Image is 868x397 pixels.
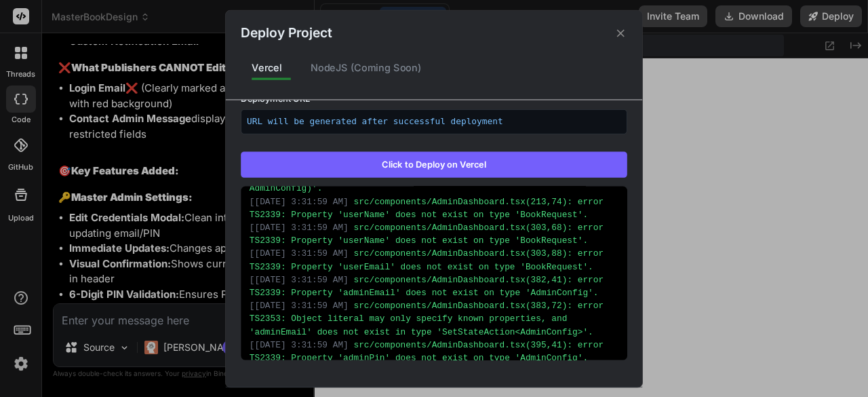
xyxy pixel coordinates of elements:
[250,340,349,349] span: [ [DATE] 3:31:59 AM ]
[250,299,618,339] div: src/components/AdminDashboard.tsx(383,72): error TS2353: Object literal may only specify known pr...
[250,223,349,232] span: [ [DATE] 3:31:59 AM ]
[250,247,618,273] div: src/components/AdminDashboard.tsx(303,88): error TS2339: Property 'userEmail' does not exist on t...
[241,151,627,177] button: Click to Deploy on Vercel
[300,54,433,82] div: NodeJS (Coming Soon)
[250,273,618,299] div: src/components/AdminDashboard.tsx(382,41): error TS2339: Property 'adminEmail' does not exist on ...
[241,92,627,105] label: Deployment URL
[241,54,293,82] div: Vercel
[241,23,332,43] h2: Deploy Project
[247,115,621,128] p: URL will be generated after successful deployment
[250,221,618,246] div: src/components/AdminDashboard.tsx(303,68): error TS2339: Property 'userName' does not exist on ty...
[250,196,349,206] span: [ [DATE] 3:31:59 AM ]
[250,248,349,258] span: [ [DATE] 3:31:59 AM ]
[250,195,618,221] div: src/components/AdminDashboard.tsx(213,74): error TS2339: Property 'userName' does not exist on ty...
[250,275,349,284] span: [ [DATE] 3:31:59 AM ]
[250,301,349,310] span: [ [DATE] 3:31:59 AM ]
[250,338,618,364] div: src/components/AdminDashboard.tsx(395,41): error TS2339: Property 'adminPin' does not exist on ty...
